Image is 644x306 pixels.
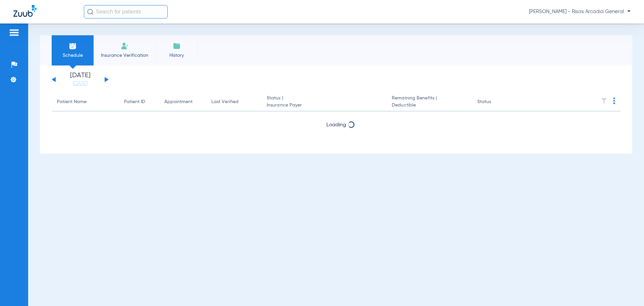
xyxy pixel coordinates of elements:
[392,102,466,109] span: Deductible
[69,42,77,50] img: Schedule
[529,8,631,15] span: [PERSON_NAME] - Risas Arcadia General
[99,52,151,59] span: Insurance Verification
[386,93,472,112] th: Remaining Benefits |
[211,98,238,105] div: Last Verified
[84,5,168,18] input: Search for patients
[121,42,129,50] img: Manual Insurance Verification
[57,98,113,105] div: Patient Name
[13,5,37,17] img: Zuub Logo
[267,102,381,109] span: Insurance Payer
[87,9,93,15] img: Search Icon
[613,97,615,104] img: group-dot-blue.svg
[164,98,193,105] div: Appointment
[472,93,517,112] th: Status
[161,52,193,59] span: History
[57,98,87,105] div: Patient Name
[9,29,19,37] img: hamburger-icon
[57,52,89,59] span: Schedule
[60,72,100,87] li: [DATE]
[164,98,201,105] div: Appointment
[60,80,100,87] a: [DATE]
[261,93,386,112] th: Status |
[211,98,256,105] div: Last Verified
[601,97,607,104] img: filter.svg
[326,122,346,128] span: Loading
[124,98,154,105] div: Patient ID
[124,98,145,105] div: Patient ID
[173,42,181,50] img: History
